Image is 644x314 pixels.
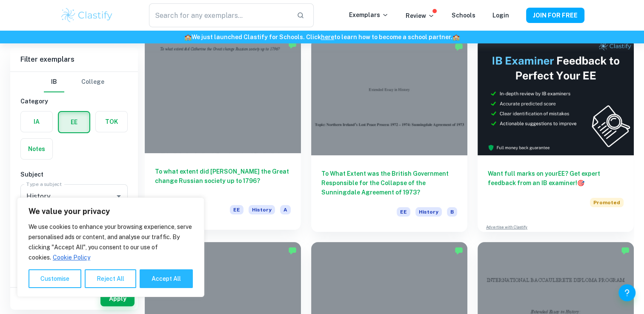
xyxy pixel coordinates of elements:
img: Marked [455,43,463,51]
img: Thumbnail [478,38,634,155]
a: here [321,34,334,40]
button: Help and Feedback [618,284,635,301]
h6: Want full marks on your EE ? Get expert feedback from an IB examiner! [488,169,624,188]
p: We use cookies to enhance your browsing experience, serve personalised ads or content, and analys... [29,222,193,263]
span: 🏫 [452,34,460,40]
input: Search for any exemplars... [149,3,289,27]
span: B [447,207,457,217]
h6: Subject [20,170,128,179]
button: Reject All [85,269,136,288]
span: Promoted [590,198,624,207]
span: 🏫 [184,34,192,40]
h6: Category [20,97,128,106]
h6: Filter exemplars [10,48,138,71]
p: We value your privacy [29,206,193,217]
label: Type a subject [26,180,62,188]
h6: To What Extent was the British Government Responsible for the Collapse of the Sunningdale Agreeme... [321,169,457,197]
span: EE [397,207,410,217]
h6: We just launched Clastify for Schools. Click to learn how to become a school partner. [2,32,642,42]
button: IB [44,72,64,92]
a: Login [492,12,509,19]
button: Open [113,190,125,202]
button: IA [21,111,52,132]
div: We value your privacy [17,197,204,297]
span: A [280,205,291,214]
a: To what extent did [PERSON_NAME] the Great change Russian society up to 1796?EEHistoryA [145,38,301,232]
img: Marked [288,246,297,255]
button: Customise [29,269,81,288]
p: Exemplars [349,10,389,20]
img: Marked [621,246,630,255]
h6: To what extent did [PERSON_NAME] the Great change Russian society up to 1796? [155,167,291,195]
button: EE [59,112,89,132]
span: History [415,207,442,217]
span: EE [230,205,243,214]
a: To What Extent was the British Government Responsible for the Collapse of the Sunningdale Agreeme... [311,38,467,232]
p: Review [406,11,435,20]
a: Want full marks on yourEE? Get expert feedback from an IB examiner!PromotedAdvertise with Clastify [478,38,634,232]
img: Clastify logo [60,7,114,24]
button: College [81,72,104,92]
img: Marked [288,40,297,49]
span: 🎯 [577,180,584,186]
a: Advertise with Clastify [486,224,527,230]
button: TOK [96,111,127,132]
a: Cookie Policy [52,254,91,261]
div: Filter type choice [44,72,104,92]
span: History [249,205,275,214]
img: Marked [455,246,463,255]
button: Apply [100,291,135,306]
button: Accept All [140,269,193,288]
button: JOIN FOR FREE [526,8,584,23]
a: Schools [452,12,475,19]
button: Notes [21,139,52,159]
